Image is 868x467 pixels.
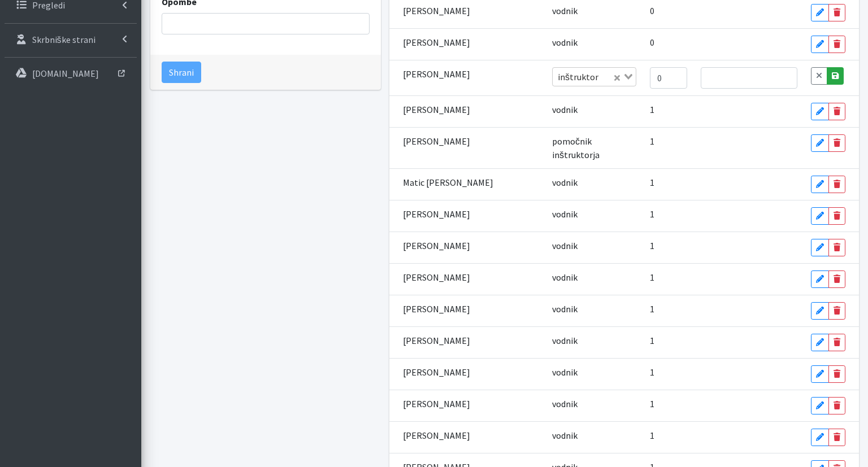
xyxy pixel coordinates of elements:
[389,60,545,95] td: [PERSON_NAME]
[389,295,545,326] td: [PERSON_NAME]
[650,177,654,188] span: 1
[614,70,620,84] button: Clear Selected
[5,62,137,85] a: [DOMAIN_NAME]
[602,70,611,84] input: Search for option
[552,398,578,409] span: vodnik
[552,104,578,115] span: vodnik
[650,398,654,409] span: 1
[162,62,201,83] button: Shrani
[552,37,578,48] span: vodnik
[552,67,636,86] div: Search for option
[389,358,545,390] td: [PERSON_NAME]
[389,95,545,127] td: [PERSON_NAME]
[552,272,578,283] span: vodnik
[389,390,545,421] td: [PERSON_NAME]
[552,430,578,441] span: vodnik
[32,68,99,79] p: [DOMAIN_NAME]
[650,37,654,48] span: 0
[650,104,654,115] span: 1
[555,70,601,84] span: inštruktor
[650,430,654,441] span: 1
[552,208,578,220] span: vodnik
[552,303,578,315] span: vodnik
[552,136,600,160] span: pomočnik inštruktorja
[650,136,654,147] span: 1
[552,335,578,346] span: vodnik
[650,240,654,251] span: 1
[389,168,545,200] td: Matic [PERSON_NAME]
[552,177,578,188] span: vodnik
[650,208,654,220] span: 1
[552,366,578,378] span: vodnik
[650,303,654,315] span: 1
[5,28,137,51] a: Skrbniške strani
[552,5,578,16] span: vodnik
[32,34,96,45] p: Skrbniške strani
[389,421,545,453] td: [PERSON_NAME]
[650,335,654,346] span: 1
[389,232,545,263] td: [PERSON_NAME]
[389,127,545,168] td: [PERSON_NAME]
[389,263,545,295] td: [PERSON_NAME]
[552,240,578,251] span: vodnik
[650,5,654,16] span: 0
[389,200,545,232] td: [PERSON_NAME]
[389,326,545,358] td: [PERSON_NAME]
[650,272,654,283] span: 1
[389,28,545,60] td: [PERSON_NAME]
[650,366,654,378] span: 1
